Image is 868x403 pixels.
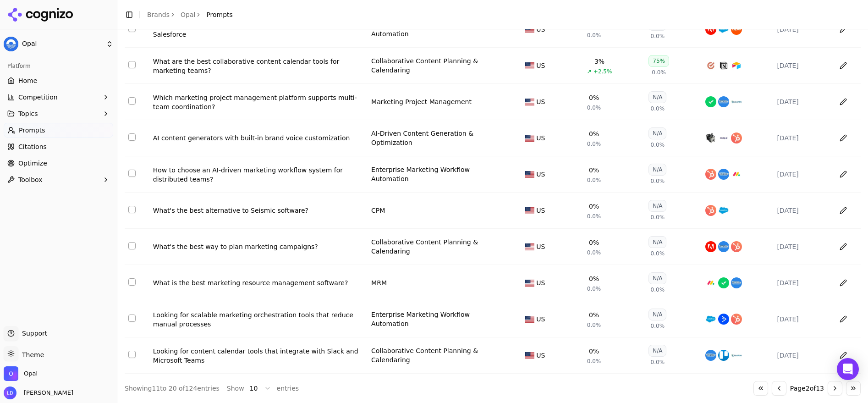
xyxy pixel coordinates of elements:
[718,205,729,216] img: salesforce
[587,213,601,220] span: 0.0%
[4,366,38,381] button: Open organization switcher
[705,241,716,252] img: adobe
[371,346,507,364] a: Collaborative Content Planning & Calendaring
[4,90,113,105] button: Competition
[836,348,851,363] button: Edit in sheet
[371,56,507,75] div: Collaborative Content Planning & Calendaring
[536,25,545,34] span: US
[4,386,73,399] button: Open user button
[731,24,742,35] img: zapier
[836,276,851,290] button: Edit in sheet
[525,352,534,359] img: US flag
[536,242,545,251] span: US
[371,97,472,106] div: Marketing Project Management
[128,351,136,358] button: Select row 20
[648,127,666,139] div: N/A
[153,310,364,329] a: Looking for scalable marketing orchestration tools that reduce manual processes
[153,347,364,365] a: Looking for content calendar tools that integrate with Slack and Microsoft Teams
[790,384,824,393] span: Page 2 of 13
[227,384,244,393] span: Show
[4,59,113,73] div: Platform
[22,40,102,48] span: Opal
[153,133,364,143] a: AI content generators with built-in brand voice customization
[651,214,665,221] span: 0.0%
[525,280,534,287] img: US flag
[181,10,195,19] a: Opal
[777,133,826,143] div: [DATE]
[4,156,113,171] a: Optimize
[371,237,507,256] a: Collaborative Content Planning & Calendaring
[128,278,136,286] button: Select row 18
[705,314,716,325] img: salesforce
[128,97,136,105] button: Select row 13
[705,169,716,180] img: hubspot
[837,358,859,380] div: Open Intercom Messenger
[587,68,592,75] span: ↗
[153,206,364,215] a: What's the best alternative to Seismic software?
[718,350,729,361] img: trello
[153,278,364,287] a: What is the best marketing resource management software?
[153,93,364,111] a: Which marketing project management platform supports multi-team coordination?
[371,310,507,328] a: Enterprise Marketing Workflow Automation
[4,37,18,51] img: Opal
[153,242,364,251] div: What's the best way to plan marketing campaigns?
[4,123,113,138] a: Prompts
[536,278,545,287] span: US
[651,359,665,366] span: 0.0%
[777,242,826,251] div: [DATE]
[718,314,729,325] img: activecampaign
[125,384,220,393] div: Showing 11 to 20 of 124 entries
[718,169,729,180] img: asana
[18,76,37,85] span: Home
[589,310,599,320] div: 0%
[836,131,851,145] button: Edit in sheet
[651,177,665,185] span: 0.0%
[18,109,38,118] span: Topics
[536,206,545,215] span: US
[153,166,364,184] a: How to choose an AI-driven marketing workflow system for distributed teams?
[525,243,534,250] img: US flag
[587,32,601,39] span: 0.0%
[651,322,665,330] span: 0.0%
[536,61,545,70] span: US
[589,274,599,283] div: 0%
[128,206,136,213] button: Select row 16
[536,315,545,324] span: US
[836,239,851,254] button: Edit in sheet
[153,57,364,75] div: What are the best collaborative content calendar tools for marketing teams?
[18,159,47,168] span: Optimize
[371,129,507,147] div: AI-Driven Content Generation & Optimization
[536,170,545,179] span: US
[128,61,136,68] button: Select row 12
[718,241,729,252] img: asana
[777,97,826,106] div: [DATE]
[648,272,666,284] div: N/A
[777,351,826,360] div: [DATE]
[20,389,73,397] span: [PERSON_NAME]
[153,21,364,39] a: Need marketing tool integrating with Adobe Creative Cloud and Salesforce
[777,25,826,34] div: [DATE]
[718,132,729,144] img: copy.ai
[731,314,742,325] img: hubspot
[731,60,742,71] img: airtable
[525,99,534,105] img: US flag
[648,91,666,103] div: N/A
[18,175,43,184] span: Toolbox
[128,170,136,177] button: Select row 15
[589,202,599,211] div: 0%
[589,347,599,356] div: 0%
[371,278,387,287] div: MRM
[777,206,826,215] div: [DATE]
[836,312,851,326] button: Edit in sheet
[731,96,742,107] img: clickup
[18,329,47,338] span: Support
[648,200,666,212] div: N/A
[24,370,38,378] span: Opal
[19,126,45,135] span: Prompts
[147,11,170,18] a: Brands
